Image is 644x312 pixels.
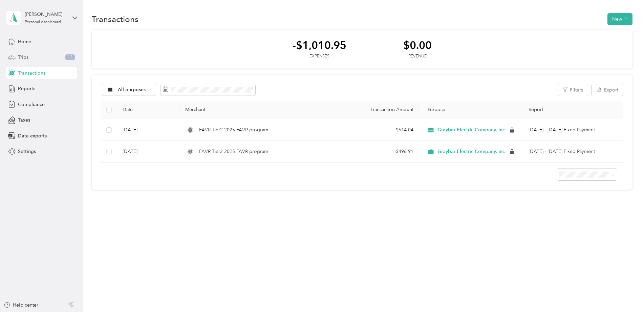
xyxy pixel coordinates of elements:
span: Data exports [18,132,47,139]
span: Transactions [18,70,45,77]
span: Compliance [18,101,45,108]
h1: Transactions [92,16,138,23]
div: - $514.04 [335,126,413,134]
span: Home [18,38,31,45]
th: Date [117,101,180,119]
div: $0.00 [403,39,432,51]
span: Taxes [18,116,30,124]
div: Revenue [403,53,432,59]
span: 13 [65,54,75,60]
button: Export [592,84,623,96]
span: Settings [18,148,36,155]
button: Help center [4,302,38,309]
span: Trips [18,54,28,61]
div: Personal dashboard [25,20,61,24]
div: - $496.91 [335,148,413,155]
span: All purposes [118,87,146,92]
button: Filters [558,84,588,96]
td: [DATE] [117,141,180,163]
div: Expenses [293,53,346,59]
span: Purpose [424,107,446,112]
td: Oct 1 - 31, 2025 Fixed Payment [523,119,623,141]
td: Sep 1 - 30, 2025 Fixed Payment [523,141,623,163]
span: Graybar Electric Company, Inc [437,127,505,133]
span: FAVR Tier2 2025 FAVR program [199,148,268,155]
td: [DATE] [117,119,180,141]
th: Report [523,101,623,119]
div: [PERSON_NAME] [25,11,67,18]
button: New [607,13,632,25]
span: FAVR Tier2 2025 FAVR program [199,126,268,134]
th: Transaction Amount [329,101,419,119]
th: Merchant [180,101,329,119]
span: Reports [18,85,35,92]
div: -$1,010.95 [293,39,346,51]
iframe: Everlance-gr Chat Button Frame [606,274,644,312]
span: Graybar Electric Company, Inc [437,149,505,155]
